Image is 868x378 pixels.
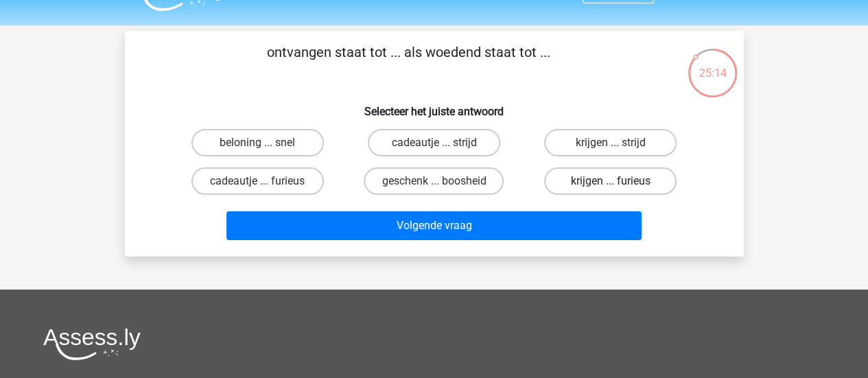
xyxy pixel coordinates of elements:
label: cadeautje ... furieus [191,167,324,195]
p: ontvangen staat tot ... als woedend staat tot ... [147,42,670,83]
label: geschenk ... boosheid [364,167,504,195]
label: cadeautje ... strijd [368,129,500,156]
div: 25:14 [687,47,738,82]
label: krijgen ... furieus [544,167,677,195]
img: Assessly logo [43,328,141,360]
button: Volgende vraag [226,211,642,240]
h6: Selecteer het juiste antwoord [147,94,722,118]
label: beloning ... snel [191,129,324,156]
label: krijgen ... strijd [544,129,677,156]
